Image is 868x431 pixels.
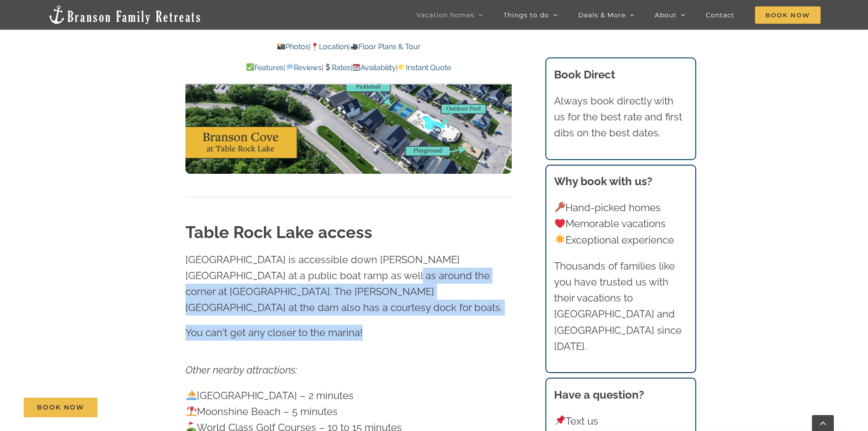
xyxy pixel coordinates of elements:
[555,234,565,244] img: 🌟
[578,12,626,18] span: Deals & More
[398,63,451,72] a: Instant Quote
[352,63,396,72] a: Availability
[286,63,293,71] img: 💬
[555,202,565,212] img: 🔑
[185,41,512,53] p: | |
[311,42,348,51] a: Location
[555,415,565,426] img: 📌
[47,5,202,25] img: Branson Family Retreats Logo
[324,63,331,71] img: 💲
[503,12,549,18] span: Things to do
[185,364,297,376] em: Other nearby attractions:
[554,258,687,354] p: Thousands of families like you have trusted us with their vacations to [GEOGRAPHIC_DATA] and [GEO...
[398,63,406,71] img: 👉
[351,43,358,50] img: 🎥
[555,218,565,228] img: ❤️
[24,398,98,417] a: Book Now
[554,93,687,141] p: Always book directly with us for the best rate and first dibs on the best dates.
[554,388,644,401] strong: Have a question?
[277,42,309,51] a: Photos
[37,404,84,411] span: Book Now
[324,63,350,72] a: Rates
[755,6,821,24] span: Book Now
[246,63,283,72] a: Features
[416,12,474,18] span: Vacation homes
[185,252,512,316] p: [GEOGRAPHIC_DATA] is accessible down [PERSON_NAME][GEOGRAPHIC_DATA] at a public boat ramp as well...
[285,63,321,72] a: Reviews
[311,43,318,50] img: 📍
[185,62,512,74] p: | | | |
[277,43,285,50] img: 📸
[350,42,420,51] a: Floor Plans & Tour
[353,63,360,71] img: 📆
[554,68,615,81] b: Book Direct
[185,223,372,242] strong: Table Rock Lake access
[186,390,196,400] img: ⛵️
[185,325,512,341] p: You can't get any closer to the marina!
[554,200,687,248] p: Hand-picked homes Memorable vacations Exceptional experience
[706,12,734,18] span: Contact
[554,173,687,190] h3: Why book with us?
[655,12,677,18] span: About
[247,63,254,71] img: ✅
